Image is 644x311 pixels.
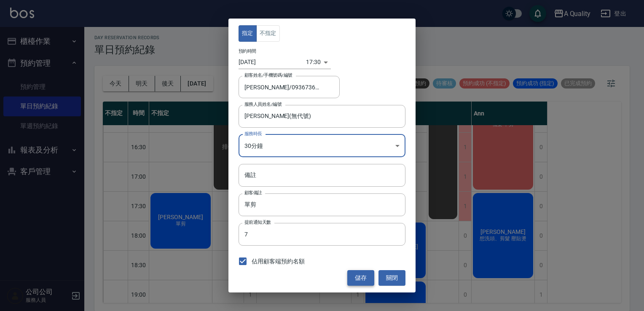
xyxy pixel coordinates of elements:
[244,101,282,107] label: 服務人員姓名/編號
[244,131,262,137] label: 服務時長
[239,48,256,54] label: 預約時間
[306,55,321,69] div: 17:30
[239,55,306,69] input: Choose date, selected date is 2025-09-12
[378,270,405,286] button: 關閉
[256,25,280,42] button: 不指定
[239,134,405,157] div: 30分鐘
[244,190,262,196] label: 顧客備註
[244,219,271,225] label: 提前通知天數
[239,25,257,42] button: 指定
[252,257,305,266] span: 佔用顧客端預約名額
[244,72,292,78] label: 顧客姓名/手機號碼/編號
[347,270,374,286] button: 儲存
